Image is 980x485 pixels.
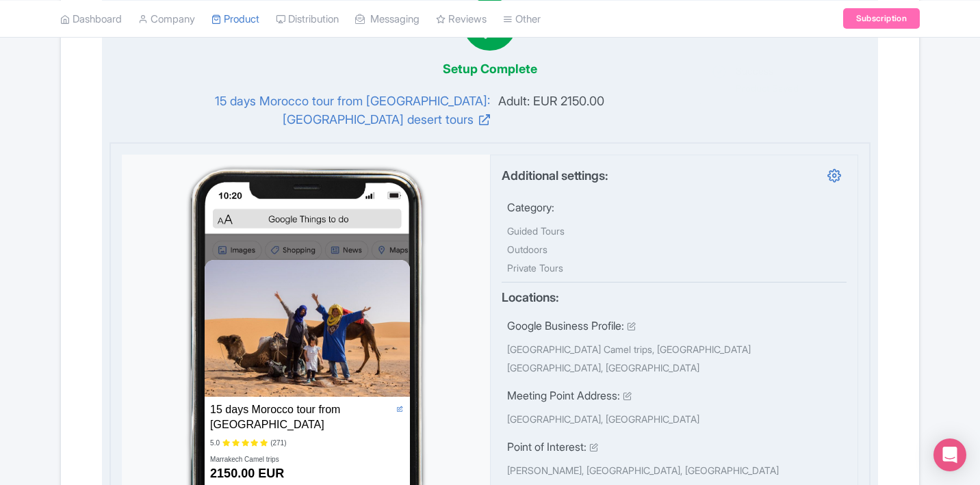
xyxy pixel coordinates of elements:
[507,199,554,215] label: Category:
[507,317,624,334] label: Google Business Profile:
[210,402,393,432] div: 15 days Morocco tour from [GEOGRAPHIC_DATA]
[507,413,699,425] span: [GEOGRAPHIC_DATA], [GEOGRAPHIC_DATA]
[843,8,920,29] a: Subscription
[933,438,966,471] div: Open Intercom Messenger
[502,166,608,187] label: Additional settings:
[210,438,220,449] div: 5.0
[123,92,490,129] a: 15 days Morocco tour from [GEOGRAPHIC_DATA]: [GEOGRAPHIC_DATA] desert tours
[210,454,279,464] div: Marrakech Camel trips
[507,438,586,455] label: Point of Interest:
[507,262,563,274] span: Private Tours
[507,464,779,476] span: [PERSON_NAME], [GEOGRAPHIC_DATA], [GEOGRAPHIC_DATA]
[210,464,404,483] div: 2150.00 EUR
[270,438,286,449] div: (271)
[507,244,547,255] span: Outdoors
[736,64,923,78] div: Success
[443,62,537,76] span: Setup Complete
[205,260,410,397] img: msnjla6xl9ckq9hcbu5h.jpg
[934,64,945,80] button: Close
[507,225,565,237] span: Guided Tours
[502,288,559,306] label: Locations:
[736,81,923,95] div: Product Saved
[507,387,620,404] label: Meeting Point Address:
[490,92,857,129] span: Adult: EUR 2150.00
[507,343,751,373] span: [GEOGRAPHIC_DATA] Camel trips, [GEOGRAPHIC_DATA] [GEOGRAPHIC_DATA], [GEOGRAPHIC_DATA]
